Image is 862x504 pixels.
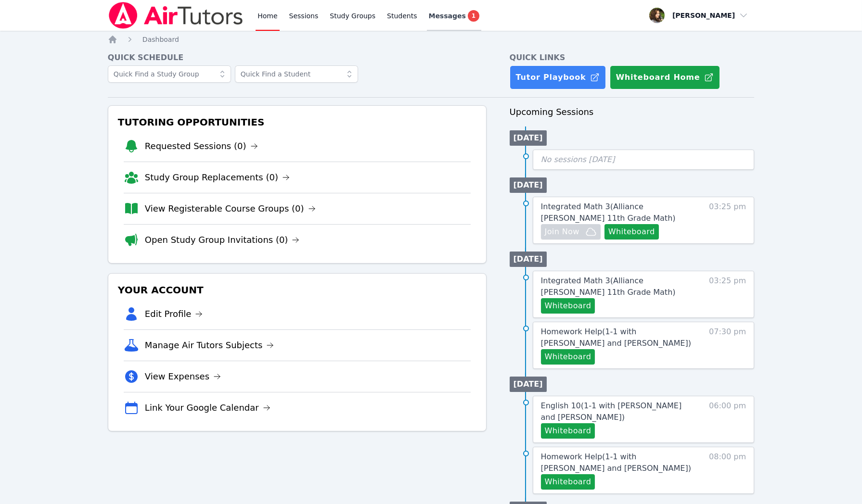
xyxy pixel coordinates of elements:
[108,65,231,83] input: Quick Find a Study Group
[145,202,316,215] a: View Registerable Course Groups (0)
[116,281,478,299] h3: Your Account
[145,233,300,247] a: Open Study Group Invitations (0)
[510,377,547,392] li: [DATE]
[510,252,547,267] li: [DATE]
[145,139,258,153] a: Requested Sessions (0)
[709,326,746,365] span: 07:30 pm
[235,65,358,83] input: Quick Find a Student
[510,130,547,146] li: [DATE]
[510,52,755,63] h4: Quick Links
[541,349,595,365] button: Whiteboard
[145,401,270,415] a: Link Your Google Calendar
[541,474,595,490] button: Whiteboard
[541,298,595,314] button: Whiteboard
[709,400,746,439] span: 06:00 pm
[145,171,290,184] a: Study Group Replacements (0)
[541,276,676,297] span: Integrated Math 3 ( Alliance [PERSON_NAME] 11th Grade Math )
[605,224,659,239] button: Whiteboard
[541,423,595,439] button: Whiteboard
[145,307,203,321] a: Edit Profile
[108,2,244,29] img: Air Tutors
[145,339,274,352] a: Manage Air Tutors Subjects
[541,326,695,349] a: Homework Help(1-1 with [PERSON_NAME] and [PERSON_NAME])
[541,400,695,423] a: English 10(1-1 with [PERSON_NAME] and [PERSON_NAME])
[145,370,221,383] a: View Expenses
[541,327,691,348] span: Homework Help ( 1-1 with [PERSON_NAME] and [PERSON_NAME] )
[610,65,720,89] button: Whiteboard Home
[541,155,615,164] span: No sessions [DATE]
[709,451,746,490] span: 08:00 pm
[108,35,754,44] nav: Breadcrumb
[510,105,755,119] h3: Upcoming Sessions
[541,201,695,224] a: Integrated Math 3(Alliance [PERSON_NAME] 11th Grade Math)
[545,226,579,238] span: Join Now
[541,275,695,298] a: Integrated Math 3(Alliance [PERSON_NAME] 11th Grade Math)
[142,35,179,44] a: Dashboard
[468,10,479,22] span: 1
[541,401,682,422] span: English 10 ( 1-1 with [PERSON_NAME] and [PERSON_NAME] )
[116,113,478,131] h3: Tutoring Opportunities
[709,275,746,314] span: 03:25 pm
[709,201,746,239] span: 03:25 pm
[541,451,695,474] a: Homework Help(1-1 with [PERSON_NAME] and [PERSON_NAME])
[541,224,601,239] button: Join Now
[429,11,466,21] span: Messages
[510,65,606,89] a: Tutor Playbook
[541,452,691,473] span: Homework Help ( 1-1 with [PERSON_NAME] and [PERSON_NAME] )
[510,177,547,193] li: [DATE]
[108,52,487,63] h4: Quick Schedule
[142,36,179,43] span: Dashboard
[541,202,676,223] span: Integrated Math 3 ( Alliance [PERSON_NAME] 11th Grade Math )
